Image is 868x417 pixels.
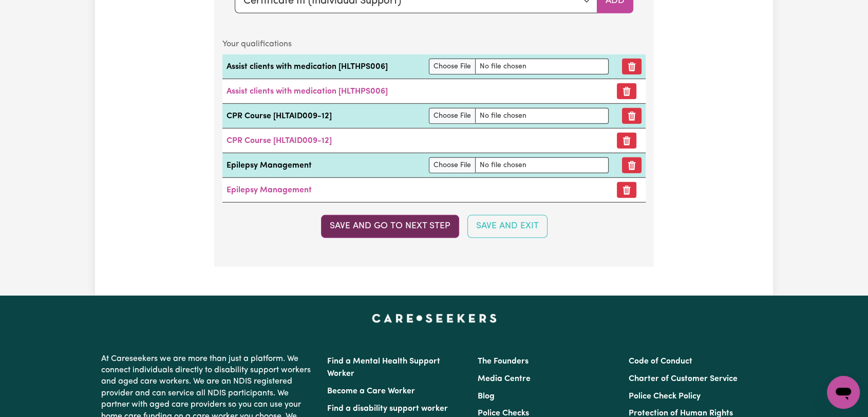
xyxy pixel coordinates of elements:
[222,153,425,178] td: Epilepsy Management
[629,375,738,383] a: Charter of Customer Service
[478,375,531,383] a: Media Centre
[222,34,646,55] caption: Your qualifications
[227,87,388,96] a: Assist clients with medication [HLTHPS006]
[372,314,497,322] a: Careseekers home page
[467,215,548,238] button: Save and Exit
[622,59,641,75] button: Remove qualification
[617,133,636,149] button: Remove certificate
[327,357,440,378] a: Find a Mental Health Support Worker
[629,357,692,366] a: Code of Conduct
[478,357,529,366] a: The Founders
[622,108,641,124] button: Remove qualification
[617,182,636,198] button: Remove certificate
[227,137,332,145] a: CPR Course [HLTAID009-12]
[478,392,495,401] a: Blog
[622,157,641,173] button: Remove qualification
[222,55,425,79] td: Assist clients with medication [HLTHPS006]
[222,104,425,129] td: CPR Course [HLTAID009-12]
[629,392,701,401] a: Police Check Policy
[327,387,415,395] a: Become a Care Worker
[321,215,459,238] button: Save and go to next step
[327,405,448,413] a: Find a disability support worker
[617,83,636,99] button: Remove certificate
[827,376,860,409] iframe: Button to launch messaging window
[227,186,312,194] a: Epilepsy Management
